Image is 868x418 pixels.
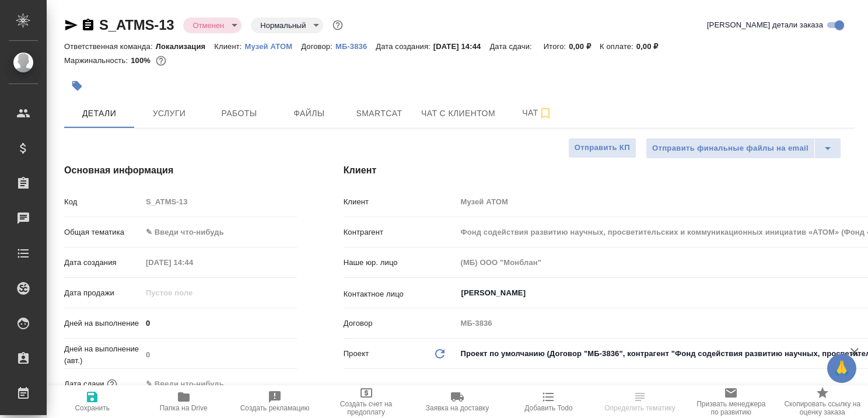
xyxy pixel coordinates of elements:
[646,138,815,159] button: Отправить финальные файлы на email
[160,404,208,412] span: Папка на Drive
[344,257,457,269] p: Наше юр. лицо
[142,284,244,301] input: Пустое поле
[75,404,110,412] span: Сохранить
[281,106,337,121] span: Файлы
[138,385,229,418] button: Папка на Drive
[257,20,309,30] button: Нормальный
[685,385,776,418] button: Призвать менеджера по развитию
[344,318,457,329] p: Договор
[524,404,572,412] span: Добавить Todo
[64,343,142,367] p: Дней на выполнение (авт.)
[214,42,244,51] p: Клиент:
[600,42,636,51] p: К оплате:
[426,404,489,412] span: Заявка на доставку
[652,142,808,155] span: Отправить финальные файлы на email
[156,42,215,51] p: Локализация
[141,106,197,121] span: Услуги
[64,287,142,299] p: Дата продажи
[64,378,104,390] p: Дата сдачи
[142,346,297,363] input: Пустое поле
[344,227,457,238] p: Контрагент
[646,138,841,159] div: split button
[568,138,636,158] button: Отправить КП
[142,315,297,332] input: ✎ Введи что-нибудь
[142,254,244,271] input: Пустое поле
[245,42,302,51] p: Музей АТОМ
[301,42,335,51] p: Договор:
[64,42,156,51] p: Ответственная команда:
[211,106,267,121] span: Работы
[64,196,142,208] p: Код
[131,56,153,65] p: 100%
[99,17,174,33] a: S_ATMS-13
[64,73,90,99] button: Добавить тэг
[594,385,685,418] button: Определить тематику
[707,19,823,31] span: [PERSON_NAME] детали заказа
[64,56,131,65] p: Маржинальность:
[604,404,675,412] span: Определить тематику
[64,257,142,269] p: Дата создания
[544,42,569,51] p: Итого:
[344,196,457,208] p: Клиент
[183,18,242,33] div: Отменен
[64,163,297,177] h4: Основная информация
[47,385,138,418] button: Сохранить
[575,141,630,155] span: Отправить КП
[330,18,345,33] button: Доп статусы указывают на важность/срочность заказа
[433,42,490,51] p: [DATE] 14:44
[327,400,404,416] span: Создать счет на предоплату
[189,20,228,30] button: Отменен
[412,385,503,418] button: Заявка на доставку
[489,42,534,51] p: Дата сдачи:
[509,106,565,120] span: Чат
[538,106,552,120] svg: Подписаться
[81,18,95,32] button: Скопировать ссылку
[827,354,856,383] button: 🙏
[421,106,495,121] span: Чат с клиентом
[251,18,323,33] div: Отменен
[351,106,407,121] span: Smartcat
[153,53,169,68] button: 0
[832,356,852,381] span: 🙏
[344,348,369,360] p: Проект
[142,375,244,392] input: ✎ Введи что-нибудь
[142,193,297,210] input: Пустое поле
[71,106,127,121] span: Детали
[146,227,283,238] div: ✎ Введи что-нибудь
[784,400,861,416] span: Скопировать ссылку на оценку заказа
[229,385,320,418] button: Создать рекламацию
[142,222,297,242] div: ✎ Введи что-нибудь
[344,163,855,177] h4: Клиент
[64,318,142,329] p: Дней на выполнение
[240,404,310,412] span: Создать рекламацию
[344,288,457,300] p: Контактное лицо
[335,42,376,51] p: МБ-3836
[569,42,600,51] p: 0,00 ₽
[777,385,868,418] button: Скопировать ссылку на оценку заказа
[64,18,78,32] button: Скопировать ссылку для ЯМессенджера
[636,42,667,51] p: 0,00 ₽
[692,400,769,416] span: Призвать менеджера по развитию
[376,42,433,51] p: Дата создания:
[320,385,411,418] button: Создать счет на предоплату
[245,41,302,51] a: Музей АТОМ
[64,227,142,238] p: Общая тематика
[104,377,120,392] button: Если добавить услуги и заполнить их объемом, то дата рассчитается автоматически
[503,385,594,418] button: Добавить Todo
[335,41,376,51] a: МБ-3836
